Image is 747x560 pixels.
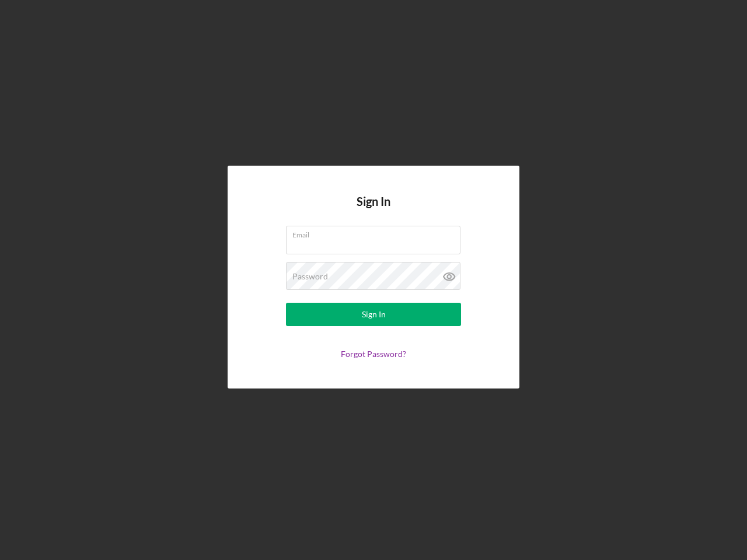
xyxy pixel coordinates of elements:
label: Email [292,226,460,239]
h4: Sign In [357,195,390,226]
a: Forgot Password? [341,349,406,359]
div: Sign In [362,303,386,326]
label: Password [292,272,328,281]
button: Sign In [286,303,461,326]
